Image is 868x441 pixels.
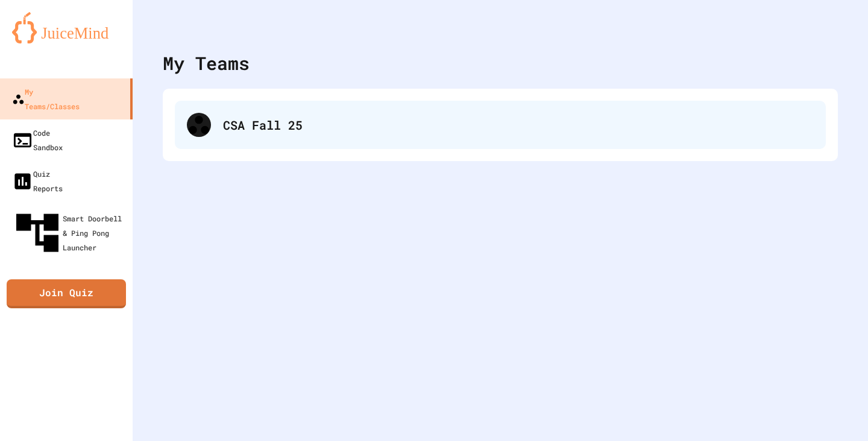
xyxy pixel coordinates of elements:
div: Quiz Reports [12,167,63,195]
div: Smart Doorbell & Ping Pong Launcher [12,208,128,258]
div: My Teams [163,49,250,77]
div: My Teams/Classes [12,84,80,113]
div: CSA Fall 25 [175,101,826,149]
img: logo-orange.svg [12,12,121,43]
div: Code Sandbox [12,125,63,154]
a: Join Quiz [7,279,126,308]
div: CSA Fall 25 [223,116,814,134]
